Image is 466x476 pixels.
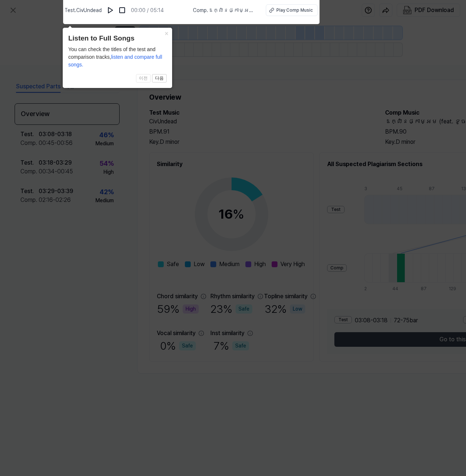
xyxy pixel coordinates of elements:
[65,7,102,14] span: Test . CivUndead
[193,7,257,14] span: Comp . ឱក្លិនផ្កាម្អម (feat. ទូច ស៊ុននិច)
[68,54,162,68] span: listen and compare full songs.
[131,7,164,14] div: 00:00 / 05:14
[276,7,313,14] div: Play Comp Music
[68,46,167,69] div: You can check the titles of the test and comparison tracks,
[266,4,318,16] button: Play Comp Music
[68,33,167,44] header: Listen to Full Songs
[119,7,126,14] img: stop
[107,7,114,14] img: play
[152,74,167,83] button: 다음
[160,28,172,38] button: Close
